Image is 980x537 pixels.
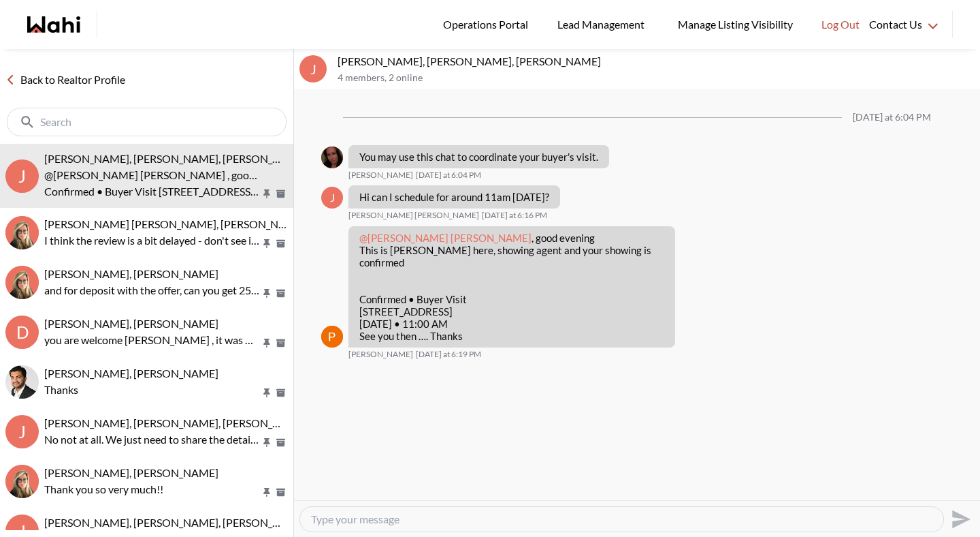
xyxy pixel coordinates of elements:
[261,337,273,349] button: Pin
[338,55,975,68] p: [PERSON_NAME], [PERSON_NAME], [PERSON_NAME]
[27,16,80,33] a: Wahi homepage
[44,516,486,529] span: [PERSON_NAME], [PERSON_NAME], [PERSON_NAME], [PERSON_NAME], [PERSON_NAME]
[5,365,39,399] div: Sharique Khan, Barbara
[40,115,256,129] input: Search
[44,317,218,330] span: [PERSON_NAME], [PERSON_NAME]
[44,282,261,298] p: and for deposit with the offer, can you get 25k within 24 hours of when it is accepted?
[359,232,664,268] p: , good evening This is [PERSON_NAME] here, showing agent and your showing is confirmed
[299,55,327,82] div: J
[321,326,343,348] div: Paul Sharma
[44,152,308,165] span: [PERSON_NAME], [PERSON_NAME], [PERSON_NAME]
[5,216,39,249] img: J
[321,187,343,209] div: J
[274,437,288,448] button: Archive
[274,288,288,299] button: Archive
[274,188,288,200] button: Archive
[261,437,273,448] button: Pin
[359,293,664,342] p: Confirmed • Buyer Visit [STREET_ADDRESS] [DATE] • 11:00 AM See you then …. Thanks
[44,332,261,348] p: you are welcome [PERSON_NAME] , it was my pleasure showing you the properties and wishing you all...
[44,167,261,183] p: @[PERSON_NAME] [PERSON_NAME] , good evening This is [PERSON_NAME] here, showing agent and your sh...
[311,512,932,526] textarea: Type your message
[443,16,533,33] span: Operations Portal
[44,217,306,230] span: [PERSON_NAME] [PERSON_NAME], [PERSON_NAME]
[359,232,532,244] span: @[PERSON_NAME] [PERSON_NAME]
[557,16,649,33] span: Lead Management
[853,112,931,123] div: [DATE] at 6:04 PM
[5,216,39,249] div: Jeremy Tod, Barbara
[274,487,288,498] button: Archive
[44,183,261,200] p: Confirmed • Buyer Visit [STREET_ADDRESS] [DATE] • 11:00 AM See you then …. Thanks
[44,416,308,429] span: [PERSON_NAME], [PERSON_NAME], [PERSON_NAME]
[359,191,549,203] p: Hi can I schedule for around 11am [DATE]?
[5,159,39,193] div: J
[348,349,413,360] span: [PERSON_NAME]
[5,266,39,299] div: David Rodriguez, Barbara
[261,387,273,399] button: Pin
[5,465,39,498] img: V
[5,365,39,399] img: S
[5,415,39,448] div: J
[321,147,343,168] div: Alicia Malette
[348,210,479,221] span: [PERSON_NAME] [PERSON_NAME]
[416,170,481,181] time: 2025-08-27T22:04:23.097Z
[44,382,261,398] p: Thanks
[338,72,975,84] p: 4 members , 2 online
[261,288,273,299] button: Pin
[274,387,288,399] button: Archive
[44,367,218,380] span: [PERSON_NAME], [PERSON_NAME]
[5,266,39,299] img: D
[44,232,261,249] p: I think the review is a bit delayed - don't see it yet
[359,151,598,163] p: You may use this chat to coordinate your buyer's visit.
[5,465,39,498] div: Volodymyr Vozniak, Barb
[5,316,39,349] div: D
[944,504,975,534] button: Send
[261,487,273,498] button: Pin
[821,16,860,33] span: Log Out
[321,326,343,348] img: P
[44,481,261,497] p: Thank you so very much!!
[274,337,288,349] button: Archive
[482,210,547,221] time: 2025-08-27T22:16:41.467Z
[261,188,273,200] button: Pin
[44,267,218,280] span: [PERSON_NAME], [PERSON_NAME]
[44,431,261,448] p: No not at all. We just need to share the details as part of the closing process.
[44,466,218,479] span: [PERSON_NAME], [PERSON_NAME]
[321,147,343,168] img: A
[261,238,273,249] button: Pin
[274,238,288,249] button: Archive
[674,16,797,33] span: Manage Listing Visibility
[348,170,413,181] span: [PERSON_NAME]
[416,349,481,360] time: 2025-08-27T22:19:04.371Z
